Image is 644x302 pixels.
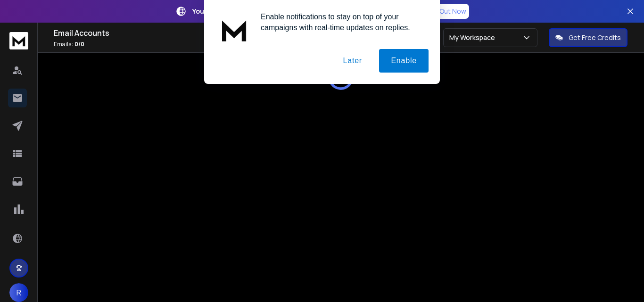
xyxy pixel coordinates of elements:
button: R [9,283,28,302]
div: Enable notifications to stay on top of your campaigns with real-time updates on replies. [253,11,429,33]
button: Later [331,49,373,73]
img: notification icon [215,11,253,49]
button: Enable [379,49,429,73]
